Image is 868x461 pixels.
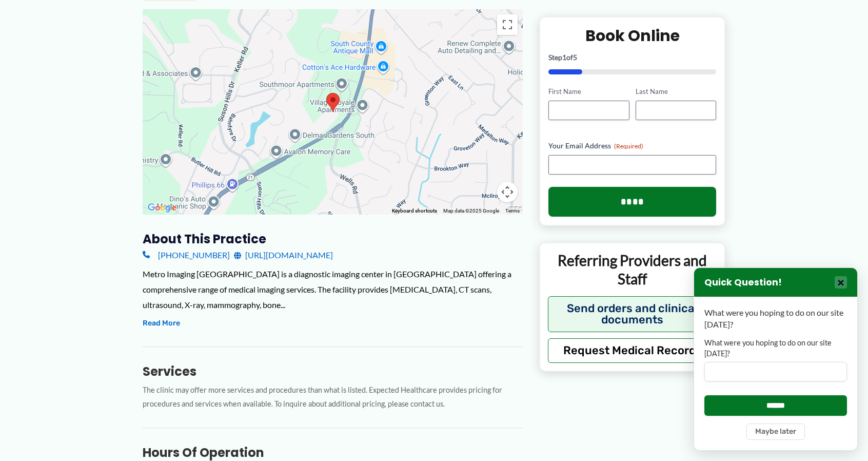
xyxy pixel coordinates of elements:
[636,87,716,97] label: Last Name
[548,87,629,97] label: First Name
[548,54,716,61] p: Step of
[548,26,716,46] h2: Book Online
[143,317,180,330] button: Read More
[143,383,523,411] p: The clinic may offer more services and procedures than what is listed. Expected Healthcare provid...
[548,141,716,151] label: Your Email Address
[746,424,805,440] button: Maybe later
[614,142,643,150] span: (Required)
[505,208,520,214] a: Terms (opens in new tab)
[548,251,717,289] p: Referring Providers and Staff
[497,182,518,202] button: Map camera controls
[835,276,847,289] button: Close
[143,231,523,247] h3: About this practice
[143,445,523,460] h3: Hours of Operation
[392,207,437,215] button: Keyboard shortcuts
[704,277,782,289] h3: Quick Question!
[704,307,847,330] p: What were you hoping to do on our site [DATE]?
[143,247,230,263] a: [PHONE_NUMBER]
[573,53,577,62] span: 5
[548,296,717,332] button: Send orders and clinical documents
[143,363,523,379] h3: Services
[562,53,566,62] span: 1
[497,14,518,35] button: Toggle fullscreen view
[443,208,499,214] span: Map data ©2025 Google
[548,338,717,362] button: Request Medical Records
[704,338,847,359] label: What were you hoping to do on our site [DATE]?
[234,247,333,263] a: [URL][DOMAIN_NAME]
[145,201,179,215] img: Google
[145,201,179,215] a: Open this area in Google Maps (opens a new window)
[143,266,523,312] div: Metro Imaging [GEOGRAPHIC_DATA] is a diagnostic imaging center in [GEOGRAPHIC_DATA] offering a co...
